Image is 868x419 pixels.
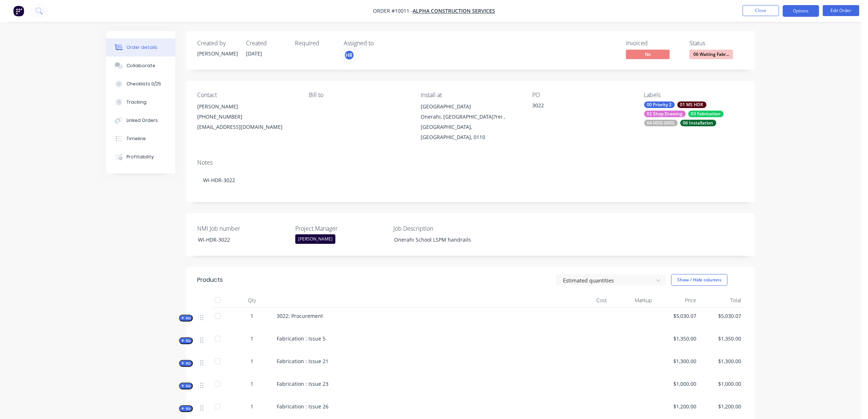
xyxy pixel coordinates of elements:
span: Kit [181,383,191,389]
button: HR [344,50,355,61]
div: Tracking [126,99,147,105]
div: Markup [610,293,655,308]
button: Show / Hide columns [671,274,728,286]
div: [EMAIL_ADDRESS][DOMAIN_NAME] [197,122,297,132]
span: Fabrication : Issue 21 [277,358,328,365]
div: Cost [565,293,610,308]
span: Kit [181,315,191,321]
span: $1,300.00 [658,357,697,365]
button: Kit [179,315,193,322]
div: [GEOGRAPHIC_DATA]Onerahi, [GEOGRAPHIC_DATA]?rei , [GEOGRAPHIC_DATA], [GEOGRAPHIC_DATA], 0110 [421,101,521,142]
div: Assigned to [344,40,417,47]
button: Kit [179,383,193,389]
div: Created [246,40,286,47]
span: 1 [250,312,253,320]
button: Tracking [106,93,175,111]
div: Order details [126,44,157,51]
button: 06 Waiting Fabr... [689,50,733,61]
div: 03 Fabrication [688,111,724,117]
div: Install at [421,92,521,99]
div: Created by [197,40,237,47]
div: 3022 [532,101,623,112]
div: Price [655,293,700,308]
span: [DATE] [246,50,262,57]
button: Collaborate [106,57,175,75]
button: Timeline [106,130,175,148]
div: Qty [230,293,274,308]
button: Kit [179,337,193,344]
span: Order #10011 - [373,8,413,15]
span: 1 [250,403,253,410]
span: $1,350.00 [702,335,742,342]
span: $1,200.00 [702,403,742,410]
span: $5,030.07 [658,312,697,320]
span: $1,000.00 [658,380,697,388]
button: Linked Orders [106,111,175,130]
div: Collaborate [126,62,155,69]
div: Bill to [309,92,409,99]
div: [PERSON_NAME] [197,50,237,57]
div: 06 Installation [680,120,716,126]
div: Total [700,293,744,308]
span: 1 [250,380,253,388]
span: $1,300.00 [702,357,742,365]
div: 00 Priority 2 [644,101,675,108]
button: Kit [179,360,193,367]
div: Linked Orders [126,117,158,124]
div: [GEOGRAPHIC_DATA] [421,101,521,112]
div: Profitability [126,154,154,160]
span: 1 [250,357,253,365]
img: Factory [13,5,24,16]
div: Contact [197,92,297,99]
button: Kit [179,405,193,412]
div: Checklists 0/25 [126,81,161,87]
div: Labels [644,92,744,99]
button: Checklists 0/25 [106,75,175,93]
div: Invoiced [626,40,681,47]
span: $5,030.07 [702,312,742,320]
div: 01 MS HDR [677,101,707,108]
div: Timeline [126,135,146,142]
label: NMI Job number [197,224,288,233]
button: Options [783,5,819,17]
button: Edit Order [823,5,859,16]
div: Onerahi, [GEOGRAPHIC_DATA]?rei , [GEOGRAPHIC_DATA], [GEOGRAPHIC_DATA], 0110 [421,112,521,142]
label: Job Description [393,224,484,233]
div: [PERSON_NAME][PHONE_NUMBER][EMAIL_ADDRESS][DOMAIN_NAME] [197,101,297,132]
div: Status [689,40,744,47]
div: 04 HDG (600) [644,120,678,126]
span: Fabrication : Issue 23 [277,380,328,387]
span: 3022: Procurement [277,312,323,319]
span: Kit [181,361,191,366]
span: $1,200.00 [658,403,697,410]
span: No [626,50,670,59]
div: Notes [197,159,744,166]
a: Alpha Construction Services [413,8,495,15]
span: $1,350.00 [658,335,697,342]
div: [PERSON_NAME] [295,234,335,244]
span: Fabrication : Issue 26 [277,403,328,410]
div: 02 Shop Drawing [644,111,686,117]
span: Kit [181,338,191,343]
div: PO [532,92,632,99]
div: WI-HDR-3022 [197,169,744,191]
label: Project Manager [295,224,386,233]
div: Required [295,40,335,47]
span: 1 [250,335,253,342]
button: Order details [106,38,175,57]
button: Close [743,5,779,16]
div: [PERSON_NAME] [197,101,297,112]
span: Kit [181,406,191,411]
div: Onerahi School LSPM handrails [388,234,479,245]
span: 06 Waiting Fabr... [689,50,733,59]
div: WI-HDR-3022 [192,234,283,245]
div: Products [197,276,223,284]
button: Profitability [106,148,175,166]
span: $1,000.00 [702,380,742,388]
div: [PHONE_NUMBER] [197,112,297,122]
span: Fabrication : Issue 5 [277,335,326,342]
